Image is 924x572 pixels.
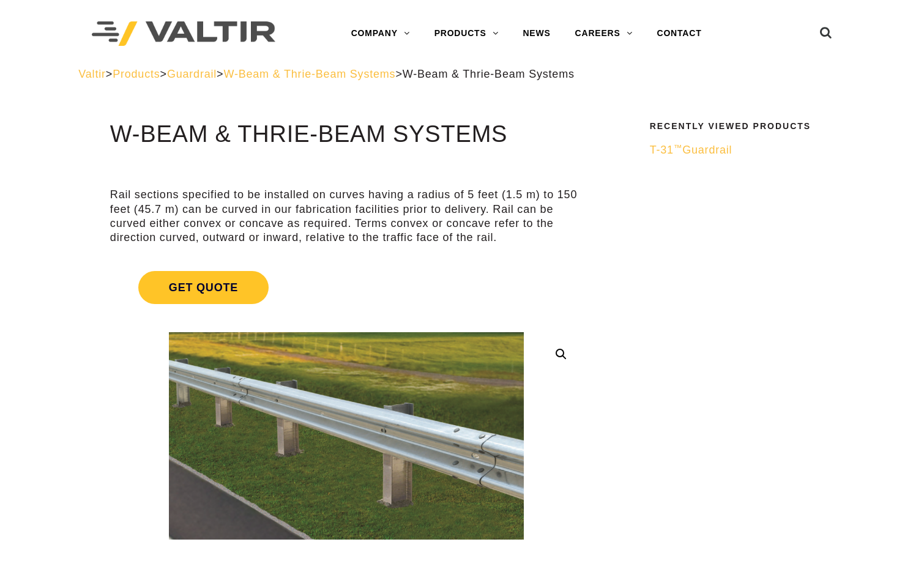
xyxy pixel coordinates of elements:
[167,68,217,80] a: Guardrail
[78,67,845,81] div: > > > >
[110,256,583,319] a: Get Quote
[563,21,645,46] a: CAREERS
[644,21,713,46] a: CONTACT
[110,122,583,147] h1: W-Beam & Thrie-Beam Systems
[422,21,511,46] a: PRODUCTS
[674,143,682,152] sup: ™
[110,188,583,245] p: Rail sections specified to be installed on curves having a radius of 5 feet (1.5 m) to 150 feet (...
[510,21,562,46] a: NEWS
[138,271,269,304] span: Get Quote
[650,122,838,131] h2: Recently Viewed Products
[113,68,160,80] a: Products
[78,68,105,80] a: Valtir
[339,21,422,46] a: COMPANY
[403,68,575,80] span: W-Beam & Thrie-Beam Systems
[223,68,395,80] a: W-Beam & Thrie-Beam Systems
[92,21,275,46] img: Valtir
[650,143,838,157] a: T-31™Guardrail
[650,144,732,156] span: T-31 Guardrail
